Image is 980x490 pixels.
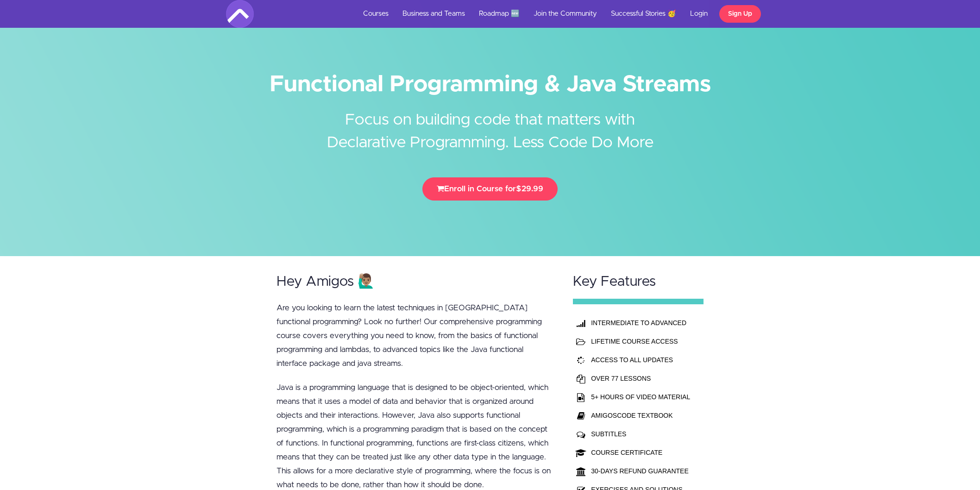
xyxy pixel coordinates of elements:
[316,95,664,154] h2: Focus on building code that matters with Declarative Programming. Less Code Do More
[276,301,555,371] p: Are you looking to learn the latest techniques in [GEOGRAPHIC_DATA] functional programming? Look ...
[589,369,692,388] td: OVER 77 LESSONS
[422,177,558,201] button: Enroll in Course for$29.99
[516,185,543,193] span: $29.99
[589,351,692,369] td: ACCESS TO ALL UPDATES
[589,443,692,462] td: COURSE CERTIFICATE
[589,332,692,351] td: LIFETIME COURSE ACCESS
[226,74,754,95] h1: Functional Programming & Java Streams
[719,5,761,23] a: Sign Up
[589,406,692,425] td: AMIGOSCODE TEXTBOOK
[589,314,692,332] th: INTERMEDIATE TO ADVANCED
[276,274,555,289] h2: Hey Amigos 🙋🏽‍♂️
[589,425,692,443] td: SUBTITLES
[573,274,704,289] h2: Key Features
[589,388,692,406] td: 5+ HOURS OF VIDEO MATERIAL
[589,462,692,480] td: 30-DAYS REFUND GUARANTEE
